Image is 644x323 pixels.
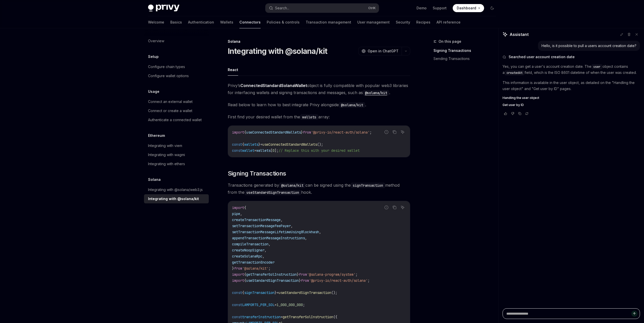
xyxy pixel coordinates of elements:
a: Overview [144,36,209,46]
span: getTransactionEncoder [232,260,275,265]
span: import [232,278,244,283]
span: , [262,254,264,259]
span: , [319,230,321,234]
span: ]; [275,148,279,153]
button: Send message [631,311,637,317]
a: Connect or create a wallet [144,106,209,115]
span: } [232,266,234,271]
span: compileTransaction [232,242,268,246]
a: Integrating with ethers [144,159,209,168]
span: createdAt [507,71,523,75]
span: , [305,236,307,240]
a: Basics [170,16,182,28]
span: First find your desired wallet from the array: [228,113,410,120]
div: Integrating with ethers [148,161,185,167]
span: const [232,303,242,307]
button: Open in ChatGPT [358,47,402,55]
a: Integrating with wagmi [144,150,209,159]
span: LAMPORTS_PER_SOL [242,303,275,307]
span: '@privy-io/react-auth/solana' [309,278,368,283]
span: wallets [256,148,271,153]
button: Ask AI [399,129,406,135]
span: from [234,266,242,271]
span: from [303,130,311,135]
span: Open in ChatGPT [368,49,399,54]
img: dark logo [148,5,179,12]
span: , [281,218,283,222]
a: Demo [417,6,427,11]
a: Authenticate a connected wallet [144,115,209,124]
code: signTransaction [351,183,385,188]
div: Configure wallet options [148,73,189,79]
span: '@solana-program/system' [307,272,356,277]
span: { [242,142,244,147]
span: } [275,290,277,295]
span: const [232,142,242,147]
button: Searched user account creation date [503,54,640,59]
div: Integrating with viem [148,143,182,149]
span: ; [370,130,372,135]
a: Dashboard [453,4,484,12]
a: Sending Transactions [433,55,500,63]
a: Configure chain types [144,62,209,71]
a: Support [433,6,447,11]
span: = [254,148,256,153]
a: @solana/kit [363,90,389,95]
span: Get user by ID [503,103,524,107]
div: Solana [228,39,410,44]
span: setTransactionMessageLifetimeUsingBlockhash [232,230,319,234]
div: Integrating with @solana/kit [148,196,199,202]
a: Integrating with @solana/web3.js [144,185,209,194]
span: createSolanaRpc [232,254,262,259]
span: const [232,148,242,153]
span: Privy’s object is fully compatible with popular web3 libraries for interfacing wallets and signin... [228,82,410,96]
button: Report incorrect code [383,204,390,211]
span: from [299,272,307,277]
span: 1_000_000_000 [277,303,303,307]
a: Integrating with viem [144,141,209,150]
h1: Integrating with @solana/kit [228,47,327,56]
span: signTransaction [244,290,275,295]
span: from [301,278,309,283]
span: , [240,211,242,216]
span: user [593,65,600,69]
h5: Setup [148,54,159,60]
div: Connect or create a wallet [148,108,192,114]
button: Ask AI [399,204,406,211]
a: Signing Transactions [433,47,500,55]
div: Integrating with @solana/web3.js [148,187,203,193]
code: @solana/kit [339,102,365,108]
span: import [232,272,244,277]
button: React [228,64,238,76]
button: Search...CtrlK [265,4,379,13]
span: On this page [439,38,461,45]
span: '@solana/kit' [242,266,268,271]
span: Ctrl K [368,6,376,10]
span: useStandardSignTransaction [246,278,299,283]
span: { [242,290,244,295]
code: useStandardSignTransaction [244,190,301,195]
span: (); [331,290,337,295]
a: API reference [437,16,461,28]
span: { [244,272,246,277]
span: Signing Transactions [228,169,286,178]
p: This information is available in the user object, as detailed on the "Handling the user object" a... [503,80,640,92]
h5: Ethereum [148,133,165,139]
span: (); [317,142,323,147]
span: } [297,272,299,277]
span: const [232,290,242,295]
span: getTransferSolInstruction [246,272,297,277]
span: createTransactionMessage [232,218,281,222]
span: { [244,278,246,283]
div: Configure chain types [148,64,185,70]
span: = [260,142,262,147]
a: Wallets [220,16,233,28]
span: = [275,303,277,307]
div: Authenticate a connected wallet [148,117,202,123]
button: Report incorrect code [383,129,390,135]
span: Searched user account creation date [509,54,575,59]
span: { [244,130,246,135]
div: Hello, is it possible to pull a users account creation date? [542,43,636,48]
a: User management [357,16,390,28]
span: Handling the user object [503,96,539,100]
